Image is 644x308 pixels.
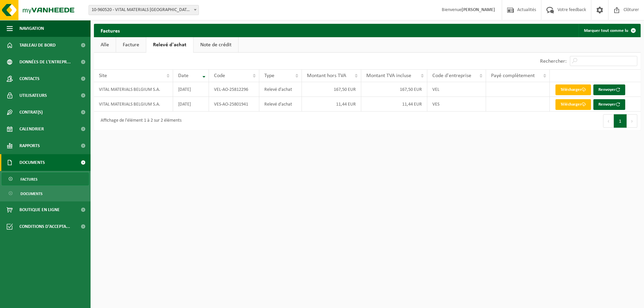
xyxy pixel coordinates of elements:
[540,59,567,64] label: Rechercher:
[593,99,625,110] button: Renvoyer
[173,82,209,97] td: [DATE]
[19,104,43,121] span: Contrat(s)
[307,73,346,78] span: Montant hors TVA
[603,114,614,128] button: Previous
[427,82,486,97] td: VEL
[19,137,40,154] span: Rapports
[19,121,44,137] span: Calendrier
[19,218,70,235] span: Conditions d'accepta...
[19,20,44,37] span: Navigation
[209,97,259,112] td: VES-AO-25801941
[593,84,625,95] button: Renvoyer
[2,173,89,185] a: Factures
[555,99,591,110] a: Télécharger
[302,97,361,112] td: 11,44 EUR
[19,87,47,104] span: Utilisateurs
[99,73,107,78] span: Site
[579,24,640,37] button: Marquer tout comme lu
[627,114,637,128] button: Next
[178,73,189,78] span: Date
[427,97,486,112] td: VES
[20,173,38,186] span: Factures
[366,73,411,78] span: Montant TVA incluse
[89,5,199,15] span: 10-960520 - VITAL MATERIALS BELGIUM S.A. - TILLY
[361,97,427,112] td: 11,44 EUR
[209,82,259,97] td: VEL-AO-25812296
[259,82,302,97] td: Relevé d'achat
[264,73,274,78] span: Type
[89,5,199,15] span: 10-960520 - VITAL MATERIALS BELGIUM S.A. - TILLY
[259,97,302,112] td: Relevé d'achat
[432,73,471,78] span: Code d'entreprise
[302,82,361,97] td: 167,50 EUR
[97,115,181,127] div: Affichage de l'élément 1 à 2 sur 2 éléments
[614,114,627,128] button: 1
[361,82,427,97] td: 167,50 EUR
[146,37,193,53] a: Relevé d'achat
[19,201,60,218] span: Boutique en ligne
[2,187,89,200] a: Documents
[194,37,238,53] a: Note de crédit
[462,7,495,12] strong: [PERSON_NAME]
[94,24,126,37] h2: Factures
[491,73,535,78] span: Payé complètement
[214,73,225,78] span: Code
[116,37,146,53] a: Facture
[94,37,116,53] a: Alle
[19,154,45,171] span: Documents
[173,97,209,112] td: [DATE]
[19,37,56,54] span: Tableau de bord
[19,70,40,87] span: Contacts
[20,187,43,200] span: Documents
[94,97,173,112] td: VITAL MATERIALS BELGIUM S.A.
[555,84,591,95] a: Télécharger
[94,82,173,97] td: VITAL MATERIALS BELGIUM S.A.
[19,54,71,70] span: Données de l'entrepr...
